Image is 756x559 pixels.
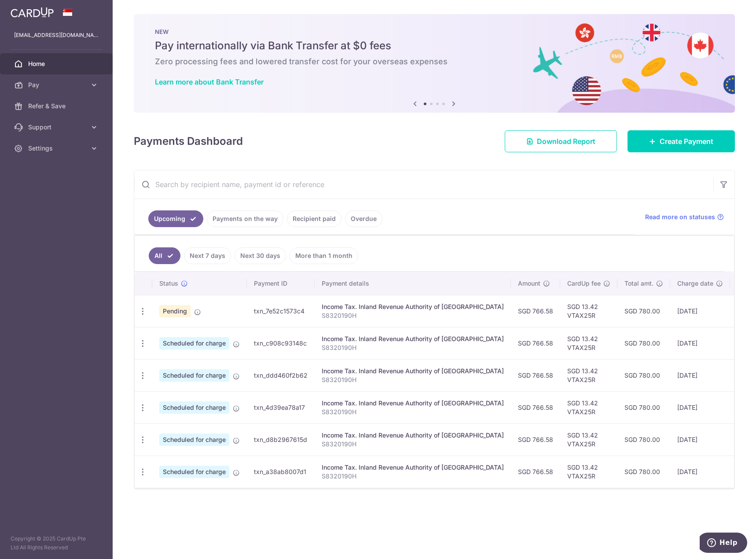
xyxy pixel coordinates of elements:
[159,369,229,382] span: Scheduled for charge
[670,391,730,423] td: [DATE]
[567,279,601,288] span: CardUp fee
[134,14,735,113] img: Bank transfer banner
[511,456,560,488] td: SGD 766.58
[511,295,560,327] td: SGD 766.58
[645,213,724,221] a: Read more on statuses
[617,391,670,423] td: SGD 780.00
[148,210,203,227] a: Upcoming
[511,359,560,391] td: SGD 766.58
[322,472,504,481] p: S8320190H
[322,343,504,352] p: S8320190H
[134,133,243,149] h4: Payments Dashboard
[247,391,315,423] td: txn_4d39ea78a17
[155,56,714,67] h6: Zero processing fees and lowered transfer cost for your overseas expenses
[155,28,714,35] p: NEW
[322,431,504,440] div: Income Tax. Inland Revenue Authority of [GEOGRAPHIC_DATA]
[184,247,231,264] a: Next 7 days
[511,327,560,359] td: SGD 766.58
[560,456,617,488] td: SGD 13.42 VTAX25R
[518,279,540,288] span: Amount
[505,130,617,152] a: Download Report
[14,31,99,40] p: [EMAIL_ADDRESS][DOMAIN_NAME]
[322,408,504,416] p: S8320190H
[159,434,229,446] span: Scheduled for charge
[290,247,358,264] a: More than 1 month
[155,77,264,86] a: Learn more about Bank Transfer
[247,327,315,359] td: txn_c908c93148c
[247,295,315,327] td: txn_7e52c1573c4
[322,375,504,384] p: S8320190H
[322,399,504,408] div: Income Tax. Inland Revenue Authority of [GEOGRAPHIC_DATA]
[159,337,229,349] span: Scheduled for charge
[617,327,670,359] td: SGD 780.00
[624,279,653,288] span: Total amt.
[235,247,286,264] a: Next 30 days
[670,295,730,327] td: [DATE]
[322,463,504,472] div: Income Tax. Inland Revenue Authority of [GEOGRAPHIC_DATA]
[617,456,670,488] td: SGD 780.00
[560,391,617,423] td: SGD 13.42 VTAX25R
[159,305,191,317] span: Pending
[617,295,670,327] td: SGD 780.00
[28,123,86,132] span: Support
[670,456,730,488] td: [DATE]
[247,359,315,391] td: txn_ddd460f2b62
[670,359,730,391] td: [DATE]
[149,247,180,264] a: All
[28,81,86,89] span: Pay
[28,102,86,110] span: Refer & Save
[159,401,229,414] span: Scheduled for charge
[617,359,670,391] td: SGD 780.00
[159,466,229,478] span: Scheduled for charge
[287,210,341,227] a: Recipient paid
[11,7,54,18] img: CardUp
[315,272,511,295] th: Payment details
[628,130,735,152] a: Create Payment
[28,144,86,153] span: Settings
[322,335,504,343] div: Income Tax. Inland Revenue Authority of [GEOGRAPHIC_DATA]
[660,136,713,147] span: Create Payment
[247,423,315,456] td: txn_d8b2967615d
[670,423,730,456] td: [DATE]
[617,423,670,456] td: SGD 780.00
[511,423,560,456] td: SGD 766.58
[322,311,504,320] p: S8320190H
[537,136,595,147] span: Download Report
[247,456,315,488] td: txn_a38ab8007d1
[645,213,715,221] span: Read more on statuses
[322,302,504,311] div: Income Tax. Inland Revenue Authority of [GEOGRAPHIC_DATA]
[134,170,713,199] input: Search by recipient name, payment id or reference
[322,440,504,449] p: S8320190H
[322,367,504,375] div: Income Tax. Inland Revenue Authority of [GEOGRAPHIC_DATA]
[159,279,178,288] span: Status
[560,423,617,456] td: SGD 13.42 VTAX25R
[677,279,713,288] span: Charge date
[345,210,382,227] a: Overdue
[207,210,283,227] a: Payments on the way
[700,533,747,555] iframe: Opens a widget where you can find more information
[560,327,617,359] td: SGD 13.42 VTAX25R
[511,391,560,423] td: SGD 766.58
[560,359,617,391] td: SGD 13.42 VTAX25R
[155,39,714,53] h5: Pay internationally via Bank Transfer at $0 fees
[670,327,730,359] td: [DATE]
[247,272,315,295] th: Payment ID
[560,295,617,327] td: SGD 13.42 VTAX25R
[28,59,86,68] span: Home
